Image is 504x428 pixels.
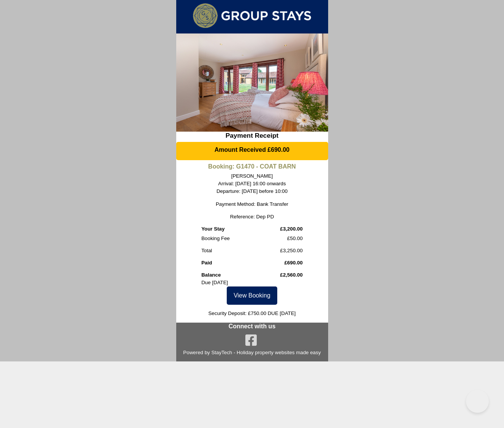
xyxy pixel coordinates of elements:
td: £3,200.00 [258,223,303,233]
p: [PERSON_NAME] Arrival: [DATE] 16:00 onwards Departure: [DATE] before 10:00 [186,172,318,195]
a: Booking: G1470 - COAT BARN [208,163,296,170]
td: Total [201,242,258,257]
td: Paid [201,257,258,269]
img: GroupStays_LA_WHITE.content.png [193,3,312,28]
td: Due [DATE] [201,279,258,286]
td: Balance [201,269,258,279]
td: Booking Fee [201,233,258,242]
img: Facebook [245,334,257,347]
img: coat-barn-somerset-holiday-home-accommodation-sleeps-8.wide_content.jpg [176,33,328,131]
iframe: Toggle Customer Support [466,390,489,413]
td: £3,250.00 [258,242,303,257]
td: £50.00 [258,233,303,242]
p: Payment Method: Bank Transfer [186,200,318,208]
div: Reference: Dep PD [176,213,328,221]
td: Your Stay [201,223,258,233]
h3: Connect with us [176,323,328,330]
td: £690.00 [258,257,303,269]
h2: Payment Receipt [176,132,328,140]
h3: Amount Received £690.00 [180,146,324,153]
td: £2,560.00 [258,269,303,279]
a: Powered by StayTech - Holiday property websites made easy [183,350,321,355]
a: View Booking [227,286,277,305]
p: Security Deposit: £750.00 DUE [DATE] [186,310,318,317]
